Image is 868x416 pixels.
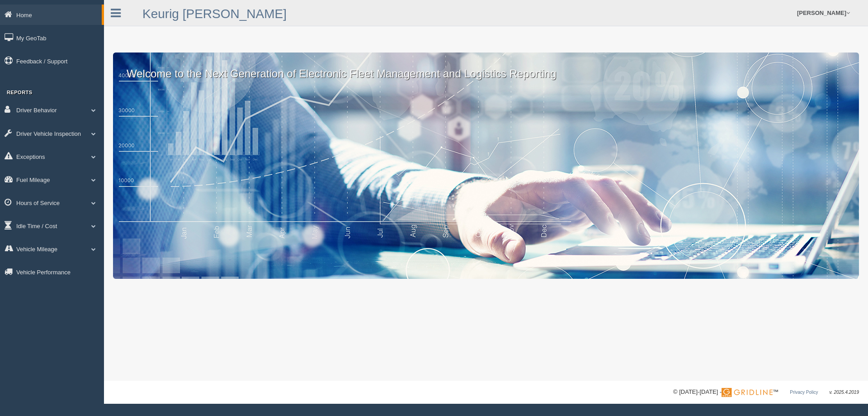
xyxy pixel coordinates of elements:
img: Gridline [722,388,773,397]
p: Welcome to the Next Generation of Electronic Fleet Management and Logistics Reporting [113,53,859,81]
a: Keurig [PERSON_NAME] [142,7,287,21]
a: Privacy Policy [790,390,818,395]
span: v. 2025.4.2019 [830,390,859,395]
div: © [DATE]-[DATE] - ™ [673,387,859,397]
